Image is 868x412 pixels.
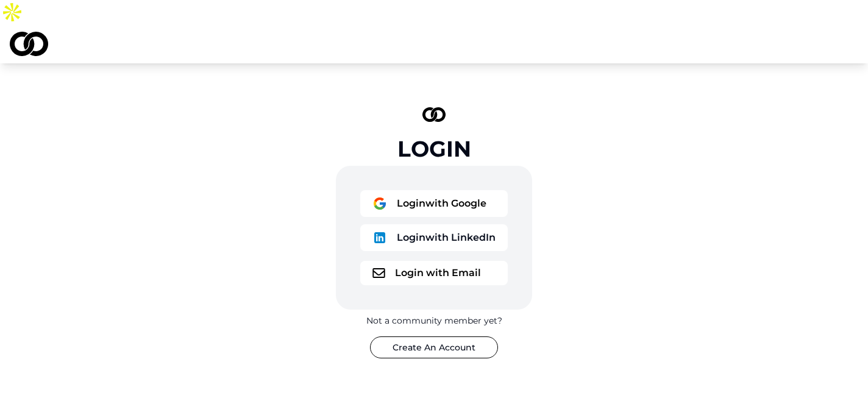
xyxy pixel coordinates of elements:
[397,137,471,161] div: Login
[10,32,48,56] img: logo
[372,268,385,278] img: logo
[372,230,387,245] img: logo
[360,190,508,217] button: logoLoginwith Google
[360,261,508,285] button: logoLogin with Email
[366,314,502,327] div: Not a community member yet?
[422,107,446,122] img: logo
[372,196,387,211] img: logo
[360,224,508,251] button: logoLoginwith LinkedIn
[370,336,498,358] button: Create An Account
